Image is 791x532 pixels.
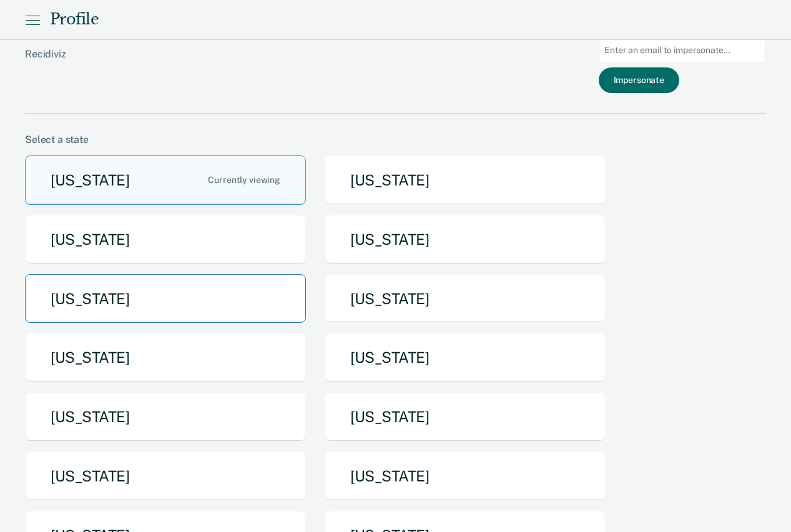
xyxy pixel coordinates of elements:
button: [US_STATE] [25,392,306,441]
button: [US_STATE] [25,215,306,264]
button: [US_STATE] [25,155,306,205]
div: Profile [50,11,99,29]
button: [US_STATE] [325,215,606,264]
button: [US_STATE] [25,333,306,382]
div: Select a state [25,134,766,145]
button: [US_STATE] [325,392,606,441]
button: [US_STATE] [25,274,306,323]
div: Recidiviz [25,48,457,80]
button: Impersonate [599,67,679,93]
button: [US_STATE] [325,274,606,323]
button: [US_STATE] [325,333,606,382]
input: Enter an email to impersonate... [599,38,766,62]
button: [US_STATE] [25,451,306,501]
button: [US_STATE] [325,155,606,205]
button: [US_STATE] [325,451,606,501]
